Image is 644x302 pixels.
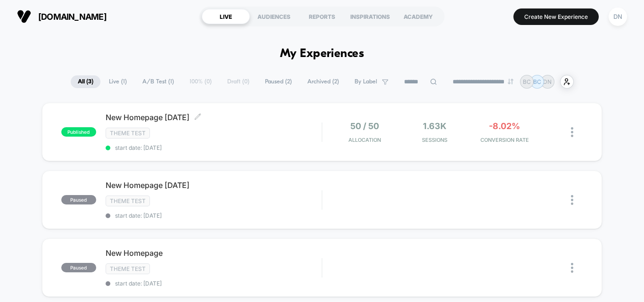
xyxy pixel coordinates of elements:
[508,79,513,84] img: end
[298,9,346,24] div: REPORTS
[523,78,531,85] p: BC
[258,75,299,88] span: Paused ( 2 )
[402,137,467,143] span: Sessions
[106,280,322,287] span: start date: [DATE]
[38,12,107,22] span: [DOMAIN_NAME]
[17,9,31,24] img: Visually logo
[14,9,109,24] button: [DOMAIN_NAME]
[61,195,96,204] span: paused
[489,121,520,131] span: -8.02%
[106,263,150,274] span: Theme Test
[106,128,150,139] span: Theme Test
[135,75,181,88] span: A/B Test ( 1 )
[423,121,446,131] span: 1.63k
[571,263,573,273] img: close
[606,7,630,26] button: DN
[609,8,627,26] div: DN
[61,127,96,137] span: published
[106,248,322,258] span: New Homepage
[300,75,346,88] span: Archived ( 2 )
[280,47,364,61] h1: My Experiences
[355,78,377,85] span: By Label
[543,78,552,85] p: DN
[106,144,322,151] span: start date: [DATE]
[348,137,381,143] span: Allocation
[571,195,573,205] img: close
[533,78,541,85] p: BC
[472,137,537,143] span: CONVERSION RATE
[350,121,379,131] span: 50 / 50
[202,9,250,24] div: LIVE
[250,9,298,24] div: AUDIENCES
[106,180,322,190] span: New Homepage [DATE]
[71,75,100,88] span: All ( 3 )
[61,263,96,272] span: paused
[513,8,599,25] button: Create New Experience
[571,127,573,137] img: close
[106,196,150,206] span: Theme Test
[102,75,134,88] span: Live ( 1 )
[346,9,394,24] div: INSPIRATIONS
[106,212,322,219] span: start date: [DATE]
[394,9,442,24] div: ACADEMY
[106,113,322,122] span: New Homepage [DATE]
